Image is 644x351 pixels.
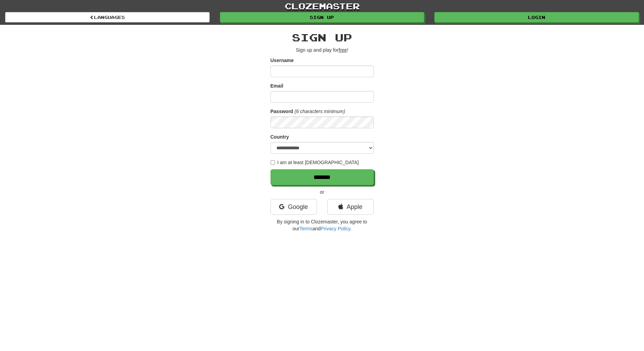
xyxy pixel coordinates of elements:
[271,108,293,115] label: Password
[271,159,359,166] label: I am at least [DEMOGRAPHIC_DATA]
[299,226,313,231] a: Terms
[320,226,350,231] a: Privacy Policy
[271,199,317,215] a: Google
[295,109,345,114] em: (6 characters minimum)
[220,12,424,22] a: Sign up
[271,189,374,195] p: or
[434,12,639,22] a: Login
[271,57,294,64] label: Username
[271,133,289,140] label: Country
[327,199,374,215] a: Apple
[339,47,347,53] u: free
[271,82,283,89] label: Email
[271,47,374,53] p: Sign up and play for !
[5,12,210,22] a: Languages
[271,160,275,165] input: I am at least [DEMOGRAPHIC_DATA]
[271,218,374,232] p: By signing in to Clozemaster, you agree to our and .
[271,32,374,43] h2: Sign up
